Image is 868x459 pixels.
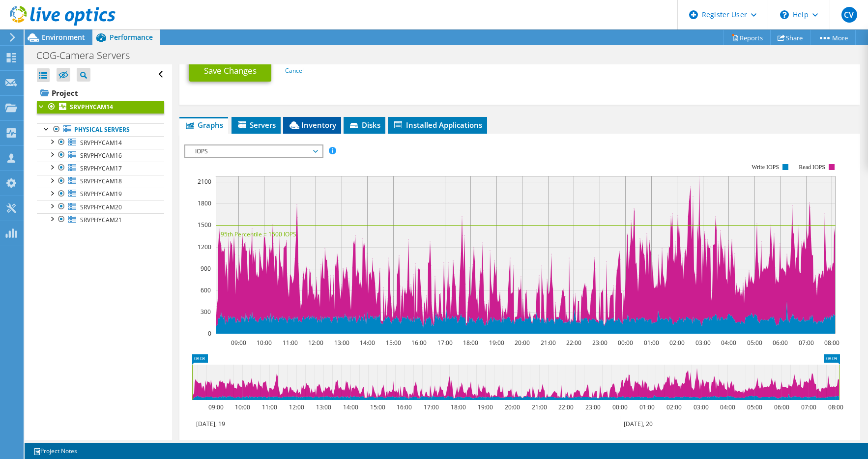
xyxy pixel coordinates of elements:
[348,120,380,130] span: Disks
[80,190,122,198] span: SRVPHYCAM19
[558,403,574,411] text: 22:00
[669,339,685,347] text: 02:00
[37,213,164,226] a: SRVPHYCAM21
[37,85,164,101] a: Project
[592,339,608,347] text: 23:00
[37,136,164,149] a: SRVPHYCAM14
[32,50,145,61] h1: COG-Camera Servers
[80,164,122,172] span: SRVPHYCAM17
[489,339,504,347] text: 19:00
[747,339,762,347] text: 05:00
[360,339,375,347] text: 14:00
[694,403,709,411] text: 03:00
[370,403,385,411] text: 15:00
[424,403,439,411] text: 17:00
[37,175,164,188] a: SRVPHYCAM18
[463,339,478,347] text: 18:00
[828,403,843,411] text: 08:00
[397,403,412,411] text: 16:00
[198,221,211,229] text: 1500
[799,164,826,171] text: Read IOPS
[201,264,211,273] text: 900
[37,201,164,213] a: SRVPHYCAM20
[189,60,271,82] a: Save Changes
[37,188,164,201] a: SRVPHYCAM19
[289,403,304,411] text: 12:00
[612,403,628,411] text: 00:00
[774,403,789,411] text: 06:00
[386,339,401,347] text: 15:00
[515,339,530,347] text: 20:00
[541,339,556,347] text: 21:00
[810,30,856,45] a: More
[723,30,771,45] a: Reports
[80,177,122,185] span: SRVPHYCAM18
[70,103,113,111] b: SRVPHYCAM14
[334,339,349,347] text: 13:00
[773,339,788,347] text: 06:00
[566,339,581,347] text: 22:00
[695,339,711,347] text: 03:00
[780,10,789,19] svg: \n
[201,286,211,294] text: 600
[221,230,296,238] text: 95th Percentile = 1500 IOPS
[343,403,358,411] text: 14:00
[42,32,85,42] span: Environment
[411,339,427,347] text: 16:00
[201,308,211,316] text: 300
[288,120,336,130] span: Inventory
[80,139,122,147] span: SRVPHYCAM14
[316,403,331,411] text: 13:00
[231,339,246,347] text: 09:00
[198,199,211,207] text: 1800
[799,339,814,347] text: 07:00
[644,339,659,347] text: 01:00
[720,403,735,411] text: 04:00
[770,30,810,45] a: Share
[505,403,520,411] text: 20:00
[747,403,762,411] text: 05:00
[190,145,317,157] span: IOPS
[585,403,601,411] text: 23:00
[110,32,153,42] span: Performance
[235,403,250,411] text: 10:00
[198,177,211,186] text: 2100
[841,7,857,23] span: CV
[824,339,839,347] text: 08:00
[37,162,164,174] a: SRVPHYCAM17
[451,403,466,411] text: 18:00
[752,164,779,171] text: Write IOPS
[27,445,84,457] a: Project Notes
[37,101,164,114] a: SRVPHYCAM14
[37,123,164,136] a: Physical Servers
[184,120,223,130] span: Graphs
[721,339,736,347] text: 04:00
[262,403,277,411] text: 11:00
[308,339,323,347] text: 12:00
[208,403,224,411] text: 09:00
[208,329,211,338] text: 0
[80,151,122,160] span: SRVPHYCAM16
[80,216,122,224] span: SRVPHYCAM21
[236,120,276,130] span: Servers
[618,339,633,347] text: 00:00
[666,403,682,411] text: 02:00
[393,120,482,130] span: Installed Applications
[437,339,453,347] text: 17:00
[639,403,655,411] text: 01:00
[283,339,298,347] text: 11:00
[257,339,272,347] text: 10:00
[801,403,816,411] text: 07:00
[285,66,304,75] a: Cancel
[80,203,122,211] span: SRVPHYCAM20
[532,403,547,411] text: 21:00
[478,403,493,411] text: 19:00
[37,149,164,162] a: SRVPHYCAM16
[198,243,211,251] text: 1200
